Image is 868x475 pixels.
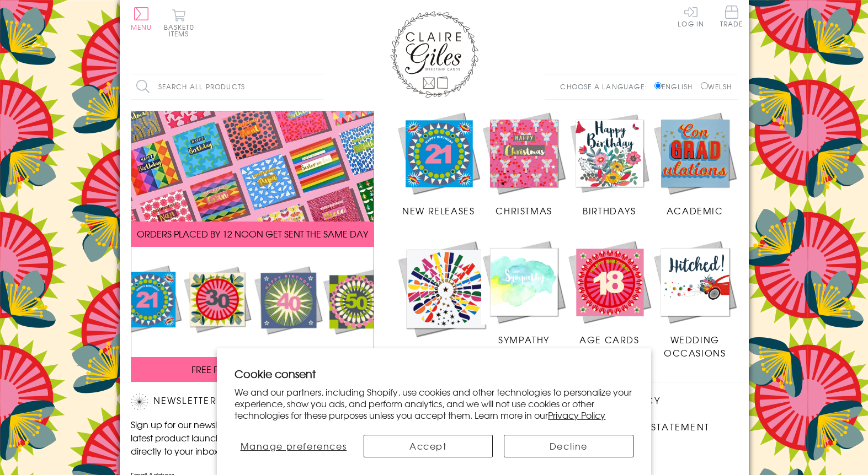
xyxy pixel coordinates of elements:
button: Manage preferences [235,435,352,457]
a: Sympathy [481,239,567,346]
span: ORDERS PLACED BY 12 NOON GET SENT THE SAME DAY [137,227,368,240]
span: Congratulations [396,347,496,360]
a: Trade [720,6,743,29]
a: Christmas [481,111,567,218]
a: Congratulations [396,239,496,360]
button: Accept [364,435,493,457]
span: Menu [131,22,152,32]
label: English [654,82,698,91]
span: FREE P&P ON ALL UK ORDERS [191,363,313,376]
p: We and our partners, including Shopify, use cookies and other technologies to personalize your ex... [235,386,633,420]
span: Trade [720,6,743,27]
a: Age Cards [567,239,652,346]
span: New Releases [402,204,475,217]
button: Basket0 items [164,9,194,37]
input: Welsh [701,82,708,89]
p: Sign up for our newsletter to receive the latest product launches, news and offers directly to yo... [131,418,318,457]
span: Age Cards [579,333,639,346]
img: Claire Giles Greetings Cards [390,11,478,98]
a: Privacy Policy [548,408,605,422]
h2: Newsletter [131,393,318,410]
input: Search all products [131,74,324,99]
a: Log In [678,6,704,27]
span: Christmas [496,204,552,217]
span: Wedding Occasions [664,333,726,359]
label: Welsh [701,82,732,91]
input: Search [313,74,324,99]
span: Birthdays [583,204,636,217]
a: Academic [652,111,738,218]
button: Menu [131,7,152,30]
p: Choose a language: [560,82,652,91]
span: 0 items [169,22,194,39]
a: New Releases [396,111,482,218]
span: Sympathy [498,333,550,346]
a: Wedding Occasions [652,239,738,359]
h2: Cookie consent [235,366,633,381]
span: Academic [667,204,723,217]
button: Decline [504,435,633,457]
span: Manage preferences [241,439,347,452]
input: English [654,82,662,89]
a: Birthdays [567,111,652,218]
